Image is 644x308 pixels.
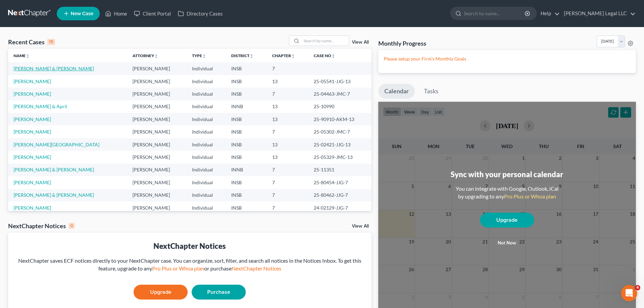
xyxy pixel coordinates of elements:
td: INSB [226,176,267,189]
td: INNB [226,100,267,113]
a: Districtunfold_more [231,53,254,58]
div: NextChapter saves ECF notices directly to your NextChapter case. You can organize, sort, filter, ... [14,257,366,273]
a: View All [352,40,369,45]
div: You can integrate with Google, Outlook, iCal by upgrading to any [453,185,561,200]
td: 25-90910-AKM-13 [308,113,372,125]
td: Individual [187,202,226,214]
a: [PERSON_NAME][GEOGRAPHIC_DATA] [14,142,99,147]
a: [PERSON_NAME] & [PERSON_NAME] [14,192,94,198]
a: Pro Plus or Whoa plan [152,265,204,271]
td: Individual [187,125,226,138]
td: 25-10990 [308,100,372,113]
td: [PERSON_NAME] [127,88,187,100]
a: [PERSON_NAME] & April [14,103,67,109]
td: Individual [187,138,226,151]
td: INSB [226,125,267,138]
div: 15 [47,39,55,45]
td: 25-80454-JJG-7 [308,176,372,189]
a: Purchase [192,285,246,300]
td: Individual [187,189,226,202]
td: [PERSON_NAME] [127,100,187,113]
a: Attorneyunfold_more [133,53,158,58]
a: [PERSON_NAME] [14,91,51,97]
span: 4 [635,285,640,290]
td: INSB [226,151,267,163]
button: Not now [480,236,534,250]
td: 25-04463-JMC-7 [308,88,372,100]
a: [PERSON_NAME] & [PERSON_NAME] [14,167,94,172]
a: Nameunfold_more [14,53,30,58]
a: [PERSON_NAME] & [PERSON_NAME] [14,66,94,71]
a: [PERSON_NAME] [14,205,51,211]
h3: Monthly Progress [378,39,426,47]
td: [PERSON_NAME] [127,125,187,138]
td: [PERSON_NAME] [127,164,187,176]
a: [PERSON_NAME] [14,154,51,160]
td: INSB [226,88,267,100]
td: 13 [267,138,308,151]
td: 25-80462-JJG-7 [308,189,372,202]
a: Chapterunfold_more [272,53,295,58]
td: 7 [267,88,308,100]
td: INSB [226,62,267,75]
input: Search by name... [464,7,526,20]
td: 7 [267,189,308,202]
td: INSB [226,189,267,202]
td: 7 [267,176,308,189]
span: New Case [71,11,93,16]
td: [PERSON_NAME] [127,62,187,75]
div: 0 [69,223,75,229]
td: Individual [187,176,226,189]
td: [PERSON_NAME] [127,138,187,151]
a: Upgrade [134,285,188,300]
td: Individual [187,100,226,113]
td: 24-02129-JJG-7 [308,202,372,214]
td: 7 [267,164,308,176]
td: 25-05329-JMC-13 [308,151,372,163]
td: 7 [267,62,308,75]
a: Upgrade [480,213,534,228]
td: 25-05541-JJG-13 [308,75,372,88]
td: Individual [187,88,226,100]
td: [PERSON_NAME] [127,176,187,189]
a: NextChapter Notices [232,265,281,271]
a: Home [102,7,130,20]
a: [PERSON_NAME] [14,180,51,185]
a: Tasks [418,84,445,99]
td: Individual [187,164,226,176]
td: INSB [226,113,267,125]
td: [PERSON_NAME] [127,75,187,88]
p: Please setup your Firm's Monthly Goals [384,55,630,62]
td: 25-02421-JJG-13 [308,138,372,151]
a: Typeunfold_more [192,53,206,58]
td: [PERSON_NAME] [127,151,187,163]
td: [PERSON_NAME] [127,189,187,202]
i: unfold_more [291,54,295,58]
a: Calendar [378,84,415,99]
a: Directory Cases [174,7,226,20]
i: unfold_more [331,54,335,58]
td: 13 [267,75,308,88]
td: [PERSON_NAME] [127,202,187,214]
a: [PERSON_NAME] [14,129,51,135]
td: INNB [226,164,267,176]
td: Individual [187,75,226,88]
td: 13 [267,151,308,163]
i: unfold_more [202,54,206,58]
div: Sync with your personal calendar [451,169,563,180]
iframe: Intercom live chat [621,285,637,301]
i: unfold_more [249,54,254,58]
td: 25-05302-JMC-7 [308,125,372,138]
td: INSB [226,202,267,214]
td: 13 [267,100,308,113]
td: 25-11351 [308,164,372,176]
input: Search by name... [302,36,349,46]
a: [PERSON_NAME] [14,116,51,122]
i: unfold_more [26,54,30,58]
td: 7 [267,125,308,138]
a: Case Nounfold_more [314,53,335,58]
a: [PERSON_NAME] Legal LLC [560,7,636,20]
div: NextChapter Notices [14,241,366,251]
td: INSB [226,75,267,88]
td: Individual [187,113,226,125]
